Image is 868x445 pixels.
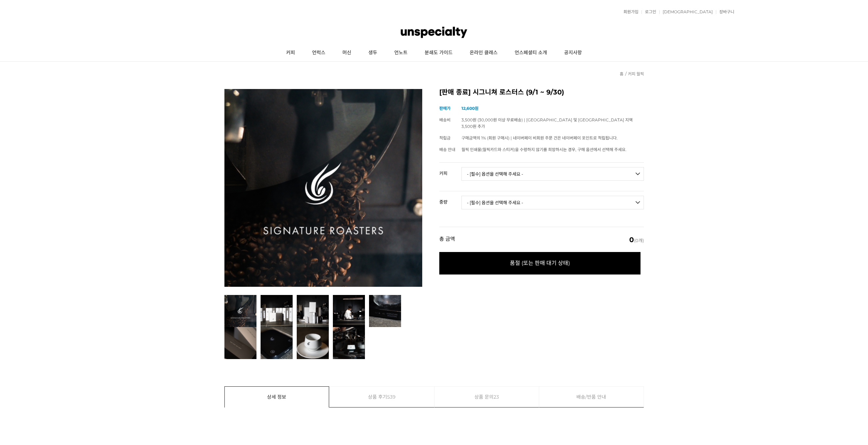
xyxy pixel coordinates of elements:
[225,387,329,407] a: 상세 정보
[556,44,590,61] a: 공지사항
[461,44,506,61] a: 온라인 클래스
[629,236,644,243] span: (0개)
[461,147,627,152] span: 월픽 인쇄물(월픽카드와 스티커)을 수령하지 않기를 희망하시는 경우, 구매 옵션에서 선택해 주세요.
[439,147,455,152] span: 배송 안내
[224,89,422,287] img: [판매 종료] 시그니쳐 로스터스 (9/1 ~ 9/30)
[620,10,638,14] a: 회원가입
[439,135,451,140] span: 적립금
[461,135,618,140] span: 구매금액의 1% (회원 구매시) | 네이버페이 비회원 주문 건은 네이버페이 포인트로 적립됩니다.
[439,236,455,243] strong: 총 금액
[334,44,360,61] a: 머신
[716,10,734,14] a: 장바구니
[439,191,461,207] th: 중량
[401,22,467,43] img: 언스페셜티 몰
[659,10,713,14] a: [DEMOGRAPHIC_DATA]
[628,71,644,76] a: 커피 월픽
[439,89,644,96] h2: [판매 종료] 시그니쳐 로스터스 (9/1 ~ 9/30)
[506,44,556,61] a: 언스페셜티 소개
[439,252,641,275] span: 품절 (또는 판매 대기 상태)
[461,117,633,129] span: 3,500원 (30,000원 이상 무료배송) | [GEOGRAPHIC_DATA] 및 [GEOGRAPHIC_DATA] 지역 3,500원 추가
[278,44,304,61] a: 커피
[416,44,461,61] a: 분쇄도 가이드
[461,106,479,111] strong: 12,600원
[387,387,396,407] span: 539
[360,44,386,61] a: 생두
[439,117,451,122] span: 배송비
[629,236,634,244] em: 0
[386,44,416,61] a: 언노트
[435,387,539,407] a: 상품 문의23
[642,10,656,14] a: 로그인
[439,106,451,111] span: 판매가
[329,387,434,407] a: 상품 후기539
[494,387,499,407] span: 23
[539,387,644,407] a: 배송/반품 안내
[439,163,461,178] th: 커피
[620,71,623,76] a: 홈
[304,44,334,61] a: 언럭스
